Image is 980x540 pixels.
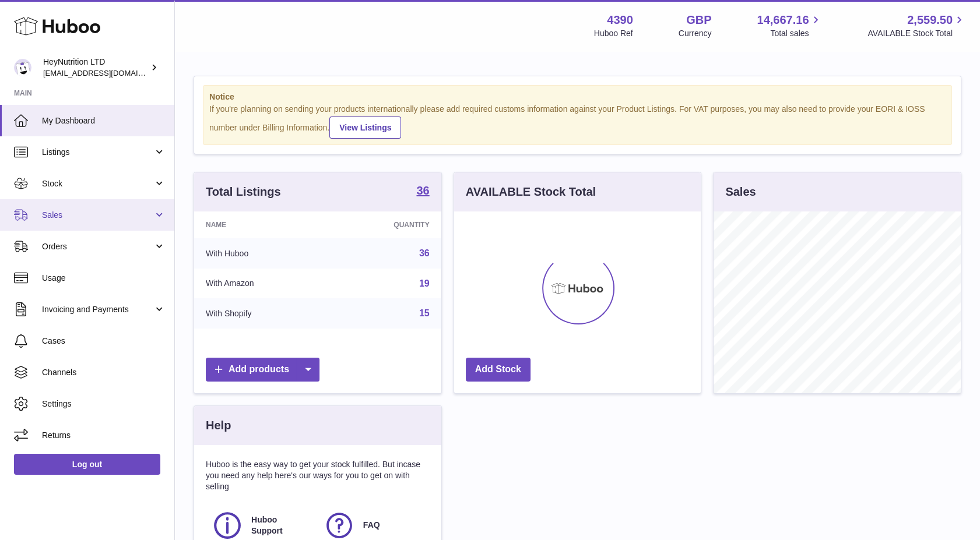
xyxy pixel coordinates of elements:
[206,184,281,200] h3: Total Listings
[725,184,756,200] h3: Sales
[416,185,429,196] strong: 36
[43,57,148,79] div: HeyNutrition LTD
[14,454,160,475] a: Log out
[42,336,166,347] span: Cases
[466,184,596,200] h3: AVAILABLE Stock Total
[42,273,166,284] span: Usage
[686,12,711,28] strong: GBP
[42,430,166,441] span: Returns
[607,12,633,28] strong: 4390
[206,418,231,433] h3: Help
[206,459,430,492] p: Huboo is the easy way to get your stock fulfilled. But incase you need any help here's our ways f...
[42,115,166,126] span: My Dashboard
[419,278,430,288] a: 19
[251,514,311,537] span: Huboo Support
[594,28,633,39] div: Huboo Ref
[757,12,809,28] span: 14,667.16
[209,104,946,139] div: If you're planning on sending your products internationally please add required customs informati...
[466,358,531,382] a: Add Stock
[329,117,401,139] a: View Listings
[42,178,153,189] span: Stock
[867,28,966,39] span: AVAILABLE Stock Total
[329,211,441,238] th: Quantity
[42,398,166,410] span: Settings
[206,358,319,382] a: Add products
[42,147,153,158] span: Listings
[770,28,822,39] span: Total sales
[42,304,153,315] span: Invoicing and Payments
[194,238,329,269] td: With Huboo
[757,12,822,39] a: 14,667.16 Total sales
[867,12,966,39] a: 2,559.50 AVAILABLE Stock Total
[679,28,712,39] div: Currency
[907,12,953,28] span: 2,559.50
[42,210,153,221] span: Sales
[209,91,946,103] strong: Notice
[42,241,153,252] span: Orders
[194,269,329,299] td: With Amazon
[416,185,429,199] a: 36
[43,68,171,77] span: [EMAIL_ADDRESS][DOMAIN_NAME]
[419,248,430,258] a: 36
[194,211,329,238] th: Name
[363,520,380,531] span: FAQ
[42,367,166,378] span: Channels
[194,298,329,329] td: With Shopify
[419,308,430,318] a: 15
[14,59,31,76] img: info@heynutrition.com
